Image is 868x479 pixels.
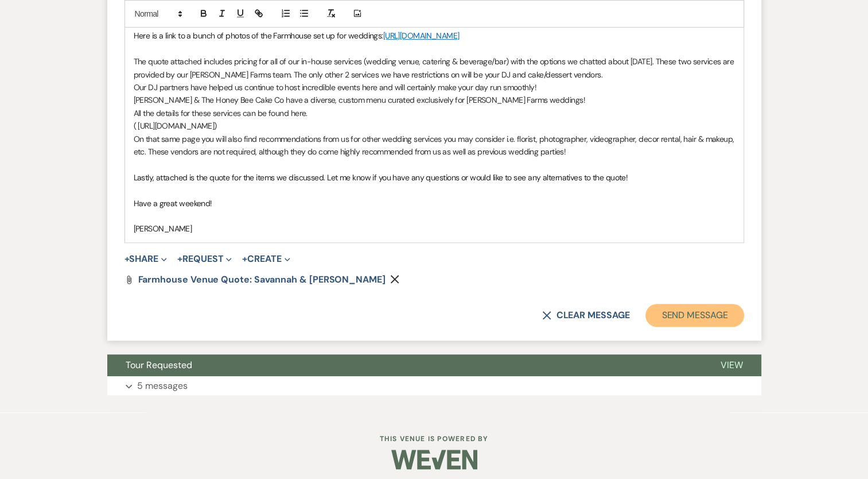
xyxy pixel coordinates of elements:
[134,133,735,159] p: On that same page you will also find recommendations from us for other wedding services you may c...
[124,254,130,264] span: +
[177,254,232,264] button: Request
[124,254,168,264] button: Share
[383,30,460,41] a: [URL][DOMAIN_NAME]
[702,354,761,376] button: View
[107,376,761,396] button: 5 messages
[645,304,744,327] button: Send Message
[242,254,290,264] button: Create
[134,223,192,234] span: [PERSON_NAME]
[107,354,702,376] button: Tour Requested
[542,311,629,320] button: Clear message
[134,172,628,183] span: Lastly, attached is the quote for the items we discussed. Let me know if you have any questions o...
[134,55,735,81] p: The quote attached includes pricing for all of our in-house services (wedding venue, catering & b...
[138,275,386,284] a: Farmhouse Venue Quote: Savannah & [PERSON_NAME]
[242,254,247,264] span: +
[177,254,182,264] span: +
[134,198,212,208] span: Have a great weekend!
[134,107,735,119] p: All the details for these services can be found here.
[126,359,192,371] span: Tour Requested
[134,119,735,132] p: ( [URL][DOMAIN_NAME])
[134,94,735,106] p: [PERSON_NAME] & The Honey Bee Cake Co have a diverse, custom menu curated exclusively for [PERSON...
[134,30,383,41] span: Here is a link to a bunch of photos of the Farmhouse set up for weddings:
[721,359,743,371] span: View
[134,81,735,94] p: Our DJ partners have helped us continue to host incredible events here and will certainly make yo...
[137,378,188,393] p: 5 messages
[138,273,386,285] span: Farmhouse Venue Quote: Savannah & [PERSON_NAME]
